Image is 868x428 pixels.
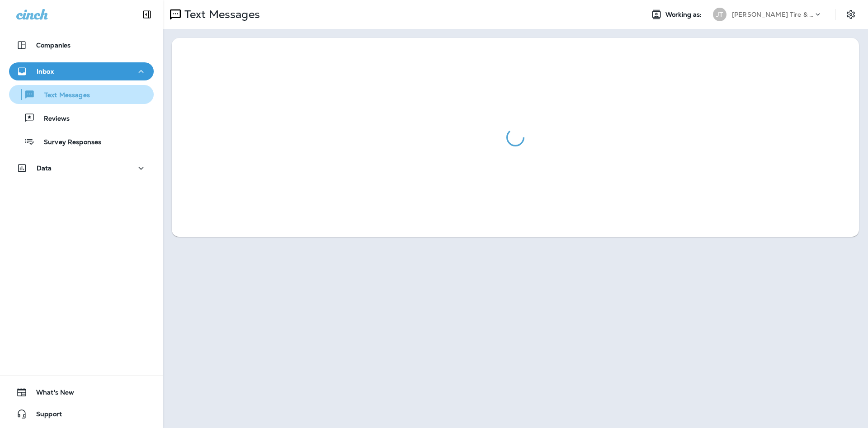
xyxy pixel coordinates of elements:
[35,91,90,100] p: Text Messages
[37,165,52,172] p: Data
[27,410,62,421] span: Support
[9,85,154,104] button: Text Messages
[9,383,154,401] button: What's New
[181,8,260,21] p: Text Messages
[713,8,726,21] div: JT
[9,159,154,177] button: Data
[9,62,154,80] button: Inbox
[35,138,101,147] p: Survey Responses
[37,68,54,75] p: Inbox
[9,132,154,151] button: Survey Responses
[9,36,154,54] button: Companies
[843,6,859,23] button: Settings
[27,389,74,400] span: What's New
[665,11,704,19] span: Working as:
[134,5,160,24] button: Collapse Sidebar
[9,405,154,423] button: Support
[35,115,70,123] p: Reviews
[732,11,813,18] p: [PERSON_NAME] Tire & Auto
[36,42,71,49] p: Companies
[9,108,154,127] button: Reviews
